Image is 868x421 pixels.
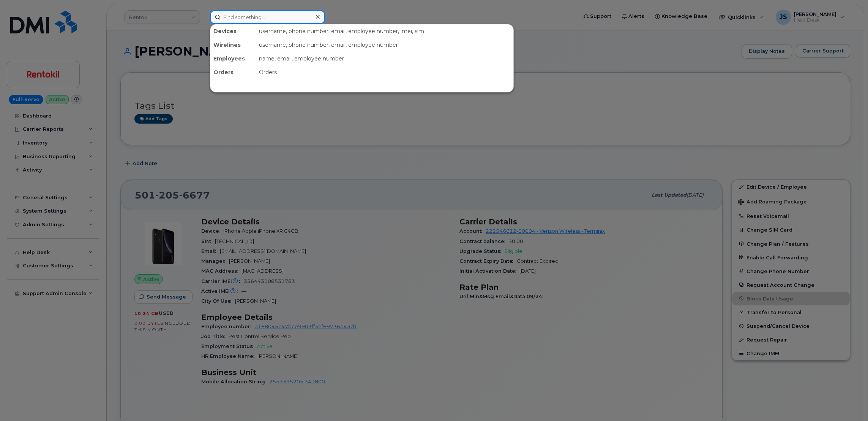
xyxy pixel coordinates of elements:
div: name, email, employee number [256,52,513,65]
div: Wirelines [210,38,256,52]
div: username, phone number, email, employee number, imei, sim [256,24,513,38]
div: Orders [256,65,513,79]
div: username, phone number, email, employee number [256,38,513,52]
iframe: Messenger Launcher [835,388,862,415]
div: Orders [210,65,256,79]
div: Employees [210,52,256,65]
div: Devices [210,24,256,38]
